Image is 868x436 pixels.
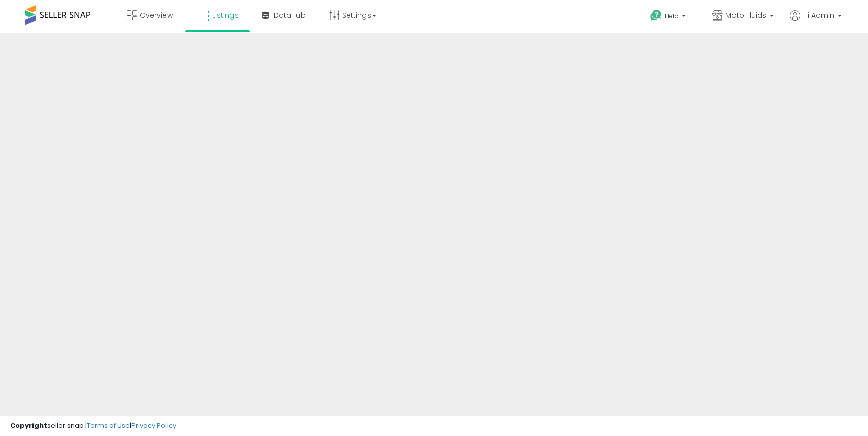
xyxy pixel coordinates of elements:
[131,421,176,430] a: Privacy Policy
[790,10,842,33] a: Hi Admin
[650,9,662,22] i: Get Help
[212,10,239,20] span: Listings
[274,10,306,20] span: DataHub
[642,2,696,33] a: Help
[803,10,834,20] span: Hi Admin
[665,12,679,20] span: Help
[140,10,173,20] span: Overview
[10,421,176,431] div: seller snap | |
[10,421,47,430] strong: Copyright
[87,421,130,430] a: Terms of Use
[725,10,766,20] span: Moto Fluids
